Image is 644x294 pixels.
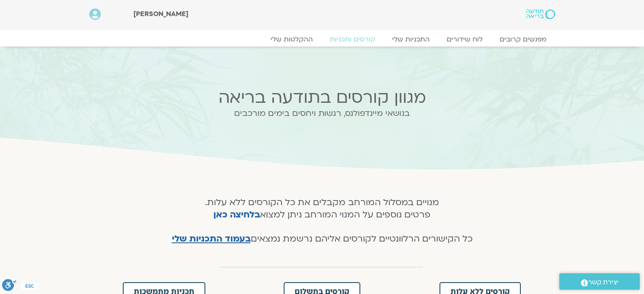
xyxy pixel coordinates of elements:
[588,277,619,288] span: יצירת קשר
[162,197,482,245] h4: מנויים במסלול המורחב מקבלים את כל הקורסים ללא עלות. פרטים נוספים על המנוי המורחב ניתן למצוא כל הק...
[213,209,260,221] a: בלחיצה כאן
[133,9,188,19] span: [PERSON_NAME]
[156,109,488,118] h2: בנושאי מיינדפולנס, רגשות ויחסים בימים מורכבים
[384,35,438,44] a: התכניות שלי
[559,273,640,290] a: יצירת קשר
[156,88,488,107] h2: מגוון קורסים בתודעה בריאה
[89,35,555,44] nav: Menu
[262,35,321,44] a: ההקלטות שלי
[321,35,384,44] a: קורסים ותכניות
[438,35,491,44] a: לוח שידורים
[491,35,555,44] a: מפגשים קרובים
[172,233,251,245] a: בעמוד התכניות שלי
